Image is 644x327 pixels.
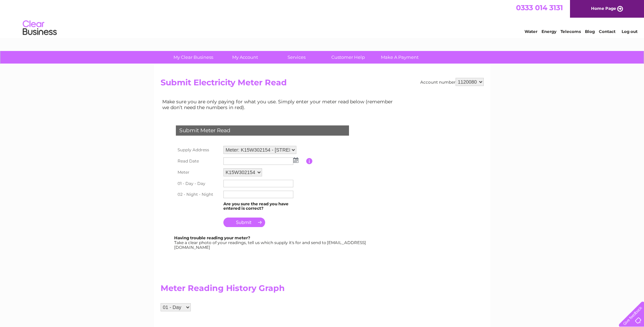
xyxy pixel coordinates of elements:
a: Telecoms [560,29,581,34]
th: Supply Address [174,144,222,156]
a: Water [525,29,537,34]
input: Information [306,158,313,164]
a: Make A Payment [372,51,428,64]
img: logo.png [22,18,57,38]
a: My Clear Business [165,51,221,64]
a: Log out [622,29,638,34]
a: Contact [599,29,615,34]
th: Read Date [174,156,222,167]
th: 02 - Night - Night [174,189,222,200]
div: Submit Meter Read [176,125,349,136]
td: Make sure you are only paying for what you use. Simply enter your meter read below (remember we d... [161,97,398,111]
div: Account number [420,78,484,86]
h2: Submit Electricity Meter Read [161,78,484,91]
img: ... [293,157,298,163]
th: 01 - Day - Day [174,178,222,189]
h2: Meter Reading History Graph [161,283,398,296]
a: Customer Help [320,51,376,64]
td: Are you sure the read you have entered is correct? [222,200,306,213]
a: My Account [217,51,273,64]
th: Meter [174,167,222,178]
a: 0333 014 3131 [516,3,563,12]
b: Having trouble reading your meter? [174,235,250,240]
a: Blog [585,29,595,34]
input: Submit [223,218,265,227]
div: Clear Business is a trading name of Verastar Limited (registered in [GEOGRAPHIC_DATA] No. 3667643... [162,4,483,33]
a: Energy [541,29,556,34]
a: Services [269,51,325,64]
div: Take a clear photo of your readings, tell us which supply it's for and send to [EMAIL_ADDRESS][DO... [174,236,367,249]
